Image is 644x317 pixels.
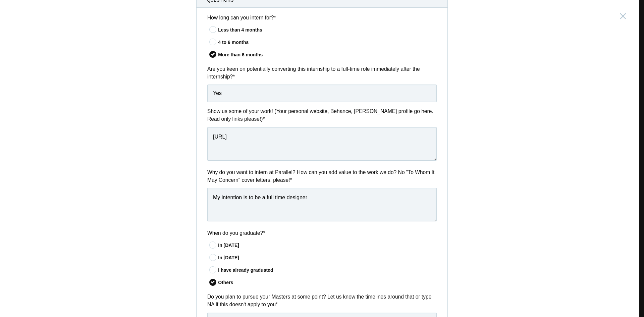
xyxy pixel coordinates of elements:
[218,27,437,34] div: Less than 4 months
[218,51,437,58] div: More than 6 months
[207,14,437,21] label: How long can you intern for?
[207,229,437,237] label: When do you graduate?
[218,267,437,274] div: I have already graduated
[218,279,437,286] div: Others
[207,168,437,184] label: Why do you want to intern at Parallel? How can you add value to the work we do? No "To Whom It Ma...
[218,242,437,249] div: In [DATE]
[207,293,437,309] label: Do you plan to pursue your Masters at some point? Let us know the timelines around that or type N...
[218,254,437,261] div: In [DATE]
[207,65,437,81] label: Are you keen on potentially converting this internship to a full-time role immediately after the ...
[218,39,437,46] div: 4 to 6 months
[207,107,437,123] label: Show us some of your work! (Your personal website, Behance, [PERSON_NAME] profile go here. Read o...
